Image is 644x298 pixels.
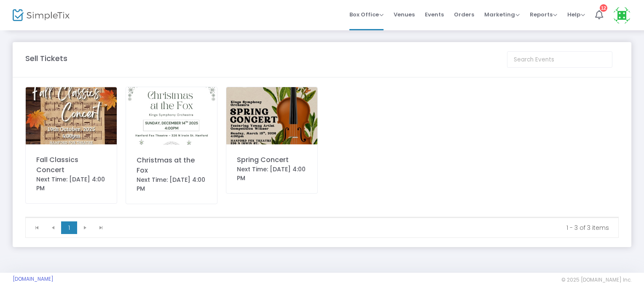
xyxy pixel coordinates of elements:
[61,221,77,234] span: Page 1
[530,11,557,19] span: Reports
[425,4,444,25] span: Events
[36,175,106,193] div: Next Time: [DATE] 4:00 PM
[394,4,415,25] span: Venues
[13,276,54,282] a: [DOMAIN_NAME]
[507,51,612,68] input: Search Events
[567,11,585,19] span: Help
[26,217,618,218] div: Data table
[137,155,207,176] div: Christmas at the Fox
[454,4,474,25] span: Orders
[561,277,631,283] span: © 2025 [DOMAIN_NAME] Inc.
[226,87,317,144] img: S62SpringConcert.jpg.jpg
[36,155,106,175] div: Fall Classics Concert
[484,11,520,19] span: Marketing
[25,53,67,64] m-panel-title: Sell Tickets
[126,87,217,145] img: S62ChristmasFlyer.jpg.jpg
[600,4,607,12] div: 12
[237,155,307,165] div: Spring Concert
[115,223,609,232] kendo-pager-info: 1 - 3 of 3 items
[137,176,207,193] div: Next Time: [DATE] 4:00 PM
[237,165,307,183] div: Next Time: [DATE] 4:00 PM
[26,87,117,144] img: S62FallFlyer.jpg.jpg
[349,11,384,19] span: Box Office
